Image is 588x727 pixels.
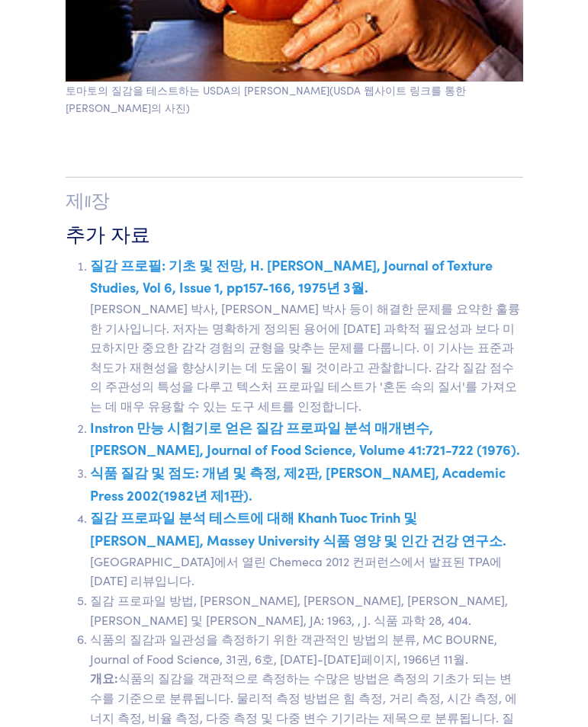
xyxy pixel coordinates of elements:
li: 질감 프로파일 방법, [PERSON_NAME], [PERSON_NAME], [PERSON_NAME], [PERSON_NAME] 및 [PERSON_NAME], JA: 1963,... [90,591,523,629]
li: [GEOGRAPHIC_DATA]에서 열린 Chemeca 2012 컨퍼런스에서 발표된 TPA에 [DATE] 리뷰입니다. [90,506,523,591]
p: 토마토의 질감을 테스트하는 USDA의 [PERSON_NAME](USDA 웹사이트 링크를 통한 [PERSON_NAME]의 사진) [66,82,523,116]
a: 질감 프로필: 기초 및 전망, H. [PERSON_NAME], Journal of Texture Studies, Vol 6, Issue 1, pp157-166, 1975년 3월. [90,255,493,297]
a: 질감 프로파일 분석 테스트에 대해 Khanh Tuoc Trinh 및 [PERSON_NAME], Massey University 식품 영양 및 인간 건강 연구소. [90,508,506,549]
h2: 제11장 [66,190,523,213]
a: 식품 질감 및 점도: 개념 및 측정, 제2판, [PERSON_NAME], Academic Press 2002(1982년 제1판). [90,463,506,504]
h3: 추가 자료 [66,219,523,247]
a: Instron 만능 시험기로 얻은 질감 프로파일 분석 매개변수, [PERSON_NAME], Journal of Food Science, Volume 41:721-722 (19... [90,418,520,460]
li: [PERSON_NAME] 박사, [PERSON_NAME] 박사 등이 해결한 문제를 요약한 훌륭한 기사입니다. 저자는 명확하게 정의된 용어에 [DATE] 과학적 필요성과 보다 ... [90,254,523,416]
span: 개요: [90,669,118,686]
